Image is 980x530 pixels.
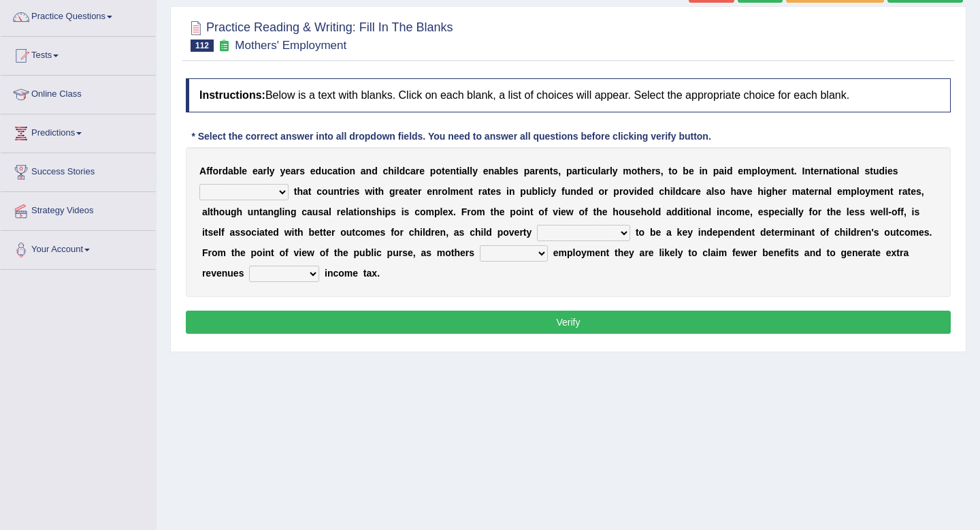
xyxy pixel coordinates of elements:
b: a [736,186,742,197]
b: m [451,186,459,197]
b: h [378,186,385,197]
b: a [601,166,606,176]
b: a [824,186,830,197]
b: f [561,186,565,197]
b: c [383,166,389,176]
b: o [623,186,629,197]
b: h [664,186,670,197]
b: c [301,206,307,217]
b: e [445,166,451,176]
b: l [397,166,399,176]
b: r [815,186,818,197]
b: t [340,186,343,197]
b: p [430,166,436,176]
b: o [599,186,605,197]
b: d [316,166,322,176]
b: n [509,186,515,197]
b: i [282,206,284,217]
b: l [208,206,210,217]
b: . [794,166,797,176]
b: s [916,186,921,197]
b: l [346,206,348,217]
div: * Select the correct answer into all dropdown fields. You need to answer all questions before cli... [186,129,717,144]
b: o [719,186,725,197]
b: v [742,186,747,197]
b: e [642,186,648,197]
b: c [659,186,664,197]
b: g [274,206,280,217]
b: e [310,166,316,176]
b: s [404,206,410,217]
b: t [375,186,378,197]
b: r [395,186,399,197]
b: i [699,166,702,176]
b: d [587,186,593,197]
b: p [752,166,758,176]
b: s [299,166,305,176]
b: m [743,166,751,176]
span: 112 [191,40,214,52]
b: o [219,206,225,217]
b: r [416,166,419,176]
b: y [612,166,618,176]
b: a [228,166,233,176]
a: Online Class [1,76,156,110]
b: l [598,166,601,176]
b: i [402,206,404,217]
b: l [673,186,676,197]
b: b [532,186,538,197]
b: i [584,166,587,176]
b: t [487,186,491,197]
b: s [655,166,661,176]
b: t [870,166,873,176]
b: l [440,206,443,217]
b: t [668,166,672,176]
b: l [711,186,714,197]
b: a [202,206,208,217]
b: r [218,166,222,176]
b: t [442,166,445,176]
b: b [500,166,506,176]
b: r [783,186,787,197]
b: t [581,166,585,176]
b: i [885,166,887,176]
b: i [346,186,349,197]
b: r [337,206,340,217]
b: e [349,186,355,197]
b: e [242,166,247,176]
b: l [538,186,540,197]
b: t [410,186,413,197]
b: g [389,186,395,197]
b: a [529,166,535,176]
b: p [385,206,391,217]
b: r [296,166,299,176]
b: d [727,166,733,176]
b: t [308,186,312,197]
b: e [814,166,819,176]
b: y [766,166,772,176]
button: Verify [186,311,951,334]
b: e [809,186,815,197]
b: r [651,166,655,176]
b: u [312,206,318,217]
b: d [576,186,583,197]
b: r [619,186,623,197]
b: a [687,186,692,197]
a: Success Stories [1,153,156,187]
b: l [857,186,860,197]
b: l [470,166,472,176]
b: e [442,206,448,217]
b: a [258,166,263,176]
h2: Practice Reading & Writing: Fill In The Blanks [186,18,453,52]
b: a [482,186,487,197]
b: e [427,186,432,197]
b: h [757,186,764,197]
b: h [213,206,219,217]
b: d [399,166,406,176]
b: t [550,166,553,176]
b: I [802,166,805,176]
b: e [252,166,258,176]
b: i [357,206,359,217]
b: e [778,186,783,197]
a: Tests [1,37,156,71]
